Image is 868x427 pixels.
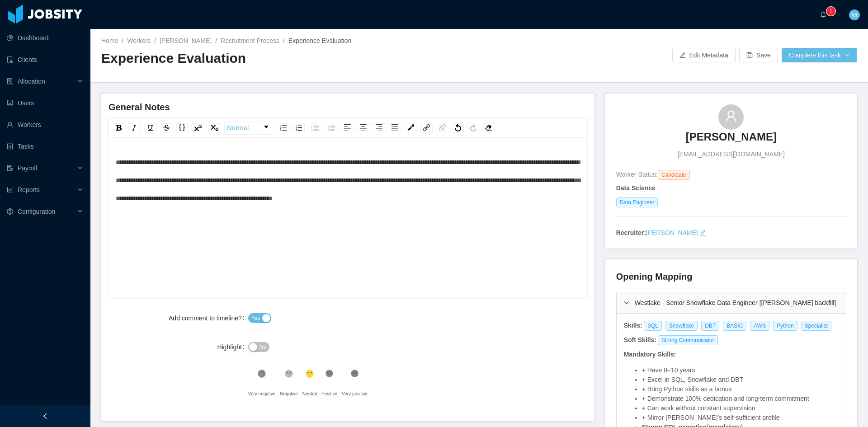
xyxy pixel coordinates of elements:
[357,123,369,132] div: Center
[644,321,662,331] span: SQL
[642,366,839,375] li: + Have 8–10 years
[7,78,13,84] i: icon: solution
[277,123,290,132] div: Unordered
[108,118,587,298] div: rdw-wrapper
[686,130,777,150] a: [PERSON_NAME]
[7,51,83,69] a: icon: auditClients
[221,37,279,44] a: Recruitment Process
[450,121,481,135] div: rdw-history-control
[436,123,448,132] div: Unlink
[642,394,839,404] li: + Demonstrate 100% dedication and long-term commitment
[616,184,656,192] strong: Data Science
[419,121,450,135] div: rdw-link-control
[288,37,351,44] span: Experience Evaluation
[642,375,839,385] li: + Excel in SQL, Snowflake and DBT
[467,123,479,132] div: Redo
[616,171,658,178] span: Worker Status:
[686,130,777,144] h3: [PERSON_NAME]
[154,37,156,44] span: /
[616,197,658,207] span: Data Engineer
[18,208,55,215] span: Configuration
[251,314,260,323] span: Yes
[725,110,737,122] i: icon: user
[624,300,629,305] i: icon: right
[830,7,833,16] p: 1
[723,321,746,331] span: BASIC
[624,336,656,343] strong: Soft Skills:
[739,48,778,62] button: icon: saveSave
[176,123,188,132] div: Monospace
[820,11,826,18] i: icon: bell
[801,321,831,331] span: Specialist
[248,385,276,403] div: Very negative
[826,7,835,16] sup: 1
[340,121,403,135] div: rdw-textalign-control
[325,123,338,132] div: Outdent
[160,37,212,44] a: [PERSON_NAME]
[624,351,676,358] strong: Mandatory Skills:
[342,385,368,403] div: Very positive
[127,37,151,44] a: Workers
[116,153,580,311] div: rdw-editor
[144,123,157,132] div: Underline
[678,150,785,159] span: [EMAIL_ADDRESS][DOMAIN_NAME]
[108,101,587,113] h4: General Notes
[782,48,857,62] button: Complete this taskicon: down
[646,229,698,236] a: [PERSON_NAME]
[283,37,285,44] span: /
[750,321,769,331] span: AWS
[111,121,223,135] div: rdw-inline-control
[452,123,464,132] div: Undo
[169,314,248,322] label: Add comment to timeline?
[275,121,340,135] div: rdw-list-control
[642,413,839,422] li: + Mirror [PERSON_NAME]’s self-sufficient profile
[302,385,317,403] div: Neutral
[223,121,275,135] div: rdw-block-control
[191,123,204,132] div: Superscript
[672,48,736,62] button: icon: editEdit Metadata
[701,321,719,331] span: DBT
[160,123,173,132] div: Strikethrough
[852,9,857,20] span: M
[18,78,45,85] span: Allocation
[7,29,83,47] a: icon: pie-chartDashboard
[482,123,495,132] div: Remove
[658,170,690,180] span: Candidate
[128,123,141,132] div: Italic
[773,321,797,331] span: Python
[642,385,839,394] li: + Bring Python skills as a bonus
[321,385,337,403] div: Positive
[642,404,839,413] li: + Can work without constant supervision
[624,322,642,329] strong: Skills:
[122,37,123,44] span: /
[420,123,433,132] div: Link
[101,49,479,68] h2: Experience Evaluation
[665,321,698,331] span: Snowflake
[700,230,706,236] i: icon: edit
[293,123,305,132] div: Ordered
[215,37,217,44] span: /
[101,37,118,44] a: Home
[217,343,248,351] label: Highlight
[389,123,401,132] div: Justify
[227,119,249,137] span: Normal
[616,229,646,236] strong: Recruiter:
[658,335,718,345] span: Strong Communicator
[18,186,40,193] span: Reports
[280,385,297,403] div: Negative
[617,292,846,313] div: icon: rightWestlake - Senior Snowflake Data Engineer [[PERSON_NAME] backfill]
[113,123,124,132] div: Bold
[373,123,385,132] div: Right
[208,123,221,132] div: Subscript
[259,343,266,352] span: No
[341,123,354,132] div: Left
[7,137,83,155] a: icon: profileTasks
[108,118,587,138] div: rdw-toolbar
[616,270,693,283] h4: Opening Mapping
[225,122,274,134] a: Block Type
[7,208,13,215] i: icon: setting
[224,121,274,135] div: rdw-dropdown
[403,121,419,135] div: rdw-color-picker
[18,164,37,172] span: Payroll
[7,187,13,193] i: icon: line-chart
